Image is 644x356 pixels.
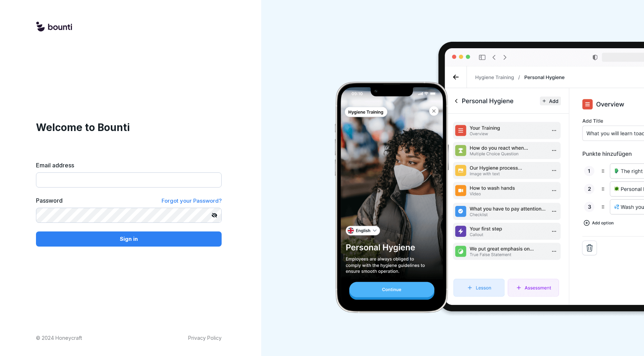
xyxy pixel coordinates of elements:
[188,334,222,342] a: Privacy Policy
[36,120,222,135] h1: Welcome to Bounti
[36,22,72,32] img: logo.svg
[36,231,222,247] button: Sign in
[162,196,222,205] a: Forgot your Password?
[162,197,222,204] span: Forgot your Password?
[36,161,222,170] label: Email address
[36,196,63,205] label: Password
[120,235,138,243] p: Sign in
[36,334,82,342] p: © 2024 Honeycraft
